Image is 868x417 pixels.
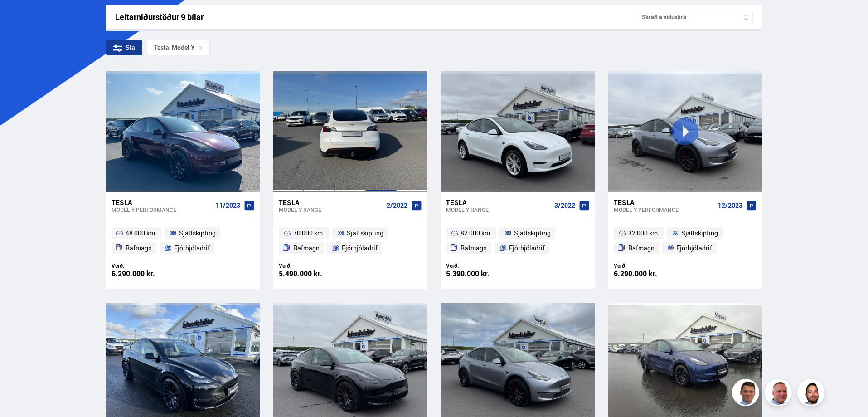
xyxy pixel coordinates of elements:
[293,228,325,239] span: 70 000 km.
[112,262,183,269] div: Verð:
[106,192,260,289] a: Tesla Model Y PERFORMANCE 11/2023 48 000 km. Sjálfskipting Rafmagn Fjórhjóladrif Verð: 6.290.000 kr.
[279,198,383,206] div: Tesla
[718,202,742,209] span: 12/2023
[174,243,210,254] span: Fjórhjóladrif
[628,243,655,254] span: Rafmagn
[614,262,685,269] div: Verð:
[179,228,216,239] span: Sjálfskipting
[7,4,34,31] button: Open LiveChat chat widget
[106,40,142,55] div: Sía
[112,270,183,278] div: 6.290.000 kr.
[279,270,350,278] div: 5.490.000 kr.
[347,228,383,239] span: Sjálfskipting
[681,228,718,239] span: Sjálfskipting
[766,380,793,407] img: siFngHWaQ9KaOqBr.png
[112,206,212,213] div: Model Y PERFORMANCE
[635,11,753,23] div: Skráð á söluskrá
[608,192,762,289] a: Tesla Model Y PERFORMANCE 12/2023 32 000 km. Sjálfskipting Rafmagn Fjórhjóladrif Verð: 6.290.000 kr.
[733,380,761,407] img: FbJEzSuNWCJXmdc-.webp
[799,380,826,407] img: nhp88E3Fdnt1Opn2.png
[441,192,594,289] a: Tesla Model Y RANGE 3/2022 82 000 km. Sjálfskipting Rafmagn Fjórhjóladrif Verð: 5.390.000 kr.
[154,44,169,51] div: Tesla
[676,243,712,254] span: Fjórhjóladrif
[446,270,518,278] div: 5.390.000 kr.
[279,262,350,269] div: Verð:
[446,198,550,206] div: Tesla
[112,198,212,206] div: Tesla
[446,206,550,213] div: Model Y RANGE
[554,202,575,209] span: 3/2022
[614,270,685,278] div: 6.290.000 kr.
[387,202,407,209] span: 2/2022
[273,192,427,289] a: Tesla Model Y RANGE 2/2022 70 000 km. Sjálfskipting Rafmagn Fjórhjóladrif Verð: 5.490.000 kr.
[614,198,714,206] div: Tesla
[628,228,659,239] span: 32 000 km.
[446,262,518,269] div: Verð:
[509,243,545,254] span: Fjórhjóladrif
[126,243,152,254] span: Rafmagn
[216,202,240,209] span: 11/2023
[342,243,378,254] span: Fjórhjóladrif
[126,228,157,239] span: 48 000 km.
[154,44,195,51] span: Model Y
[115,12,635,22] div: Leitarniðurstöður 9 bílar
[514,228,551,239] span: Sjálfskipting
[279,206,383,213] div: Model Y RANGE
[461,228,492,239] span: 82 000 km.
[614,206,714,213] div: Model Y PERFORMANCE
[461,243,487,254] span: Rafmagn
[293,243,320,254] span: Rafmagn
